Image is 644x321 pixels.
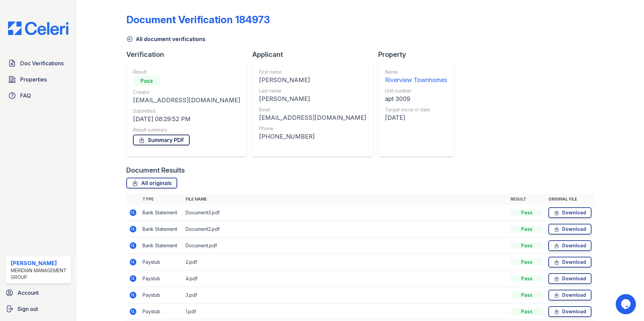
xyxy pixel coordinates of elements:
[183,254,508,271] td: 2.pdf
[126,166,185,175] div: Document Results
[126,35,205,43] a: All document verifications
[133,69,240,75] div: Result
[385,69,447,85] a: Name Riverview Townhomes
[511,259,543,265] div: Pass
[259,94,366,104] div: [PERSON_NAME]
[616,294,637,314] iframe: chat widget
[385,94,447,104] div: apt 3009
[11,259,68,267] div: [PERSON_NAME]
[548,273,591,284] a: Download
[183,238,508,254] td: Document.pdf
[259,69,366,75] div: First name
[133,108,240,114] div: Submitted
[20,75,47,83] span: Properties
[259,106,366,113] div: Email
[259,87,366,94] div: Last name
[511,226,543,233] div: Pass
[3,22,74,35] img: CE_Logo_Blue-a8612792a0a2168367f1c8372b55b34899dd931a85d93a1a3d3e32e68fde9ad4.png
[20,92,31,100] span: FAQ
[140,271,183,287] td: Paystub
[508,194,546,205] th: Result
[126,50,252,59] div: Verification
[385,87,447,94] div: Unit number
[511,292,543,298] div: Pass
[183,304,508,320] td: 1.pdf
[5,73,71,86] a: Properties
[133,75,160,86] div: Pass
[18,305,38,313] span: Sign out
[3,286,74,299] a: Account
[140,254,183,271] td: Paystub
[546,194,594,205] th: Original file
[511,308,543,315] div: Pass
[20,59,64,67] span: Doc Verifications
[385,69,447,75] div: Name
[126,178,177,188] a: All originals
[548,207,591,218] a: Download
[133,127,240,133] div: Result summary
[11,267,68,281] div: Meridian Management Group
[140,194,183,205] th: Type
[183,271,508,287] td: 4.pdf
[378,50,459,59] div: Property
[385,113,447,122] div: [DATE]
[548,257,591,267] a: Download
[133,89,240,96] div: Creator
[259,125,366,132] div: Phone
[5,89,71,102] a: FAQ
[183,287,508,304] td: 3.pdf
[548,224,591,235] a: Download
[259,75,366,85] div: [PERSON_NAME]
[140,287,183,304] td: Paystub
[140,221,183,238] td: Bank Statement
[140,205,183,221] td: Bank Statement
[548,290,591,300] a: Download
[548,240,591,251] a: Download
[3,302,74,316] a: Sign out
[5,57,71,70] a: Doc Verifications
[183,205,508,221] td: Document3.pdf
[259,113,366,122] div: [EMAIL_ADDRESS][DOMAIN_NAME]
[133,96,240,105] div: [EMAIL_ADDRESS][DOMAIN_NAME]
[511,275,543,282] div: Pass
[252,50,378,59] div: Applicant
[548,306,591,317] a: Download
[259,132,366,141] div: [PHONE_NUMBER]
[126,13,270,26] div: Document Verification 184973
[183,194,508,205] th: File name
[140,304,183,320] td: Paystub
[140,238,183,254] td: Bank Statement
[385,106,447,113] div: Target move in date
[511,209,543,216] div: Pass
[385,75,447,85] div: Riverview Townhomes
[183,221,508,238] td: Document2.pdf
[133,114,240,124] div: [DATE] 08:29:52 PM
[18,289,39,297] span: Account
[133,135,190,145] a: Summary PDF
[511,242,543,249] div: Pass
